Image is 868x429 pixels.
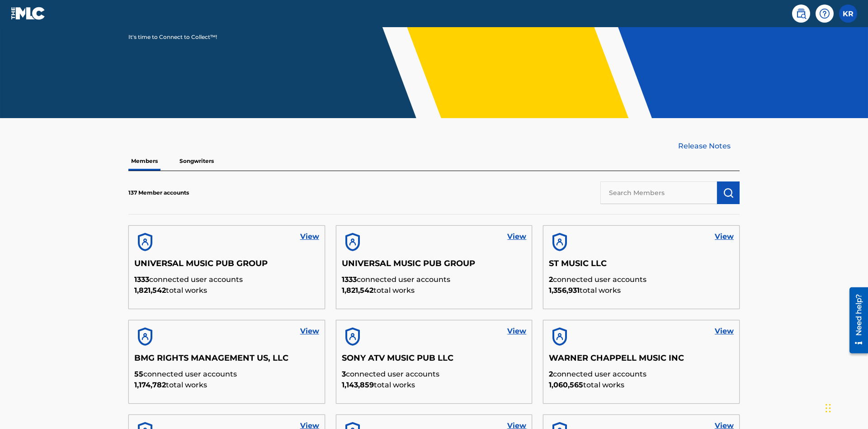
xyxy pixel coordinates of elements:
img: account [134,231,156,253]
span: 55 [134,370,143,378]
div: Drag [826,395,831,422]
img: search [796,8,807,19]
p: total works [549,285,734,296]
p: connected user accounts [134,274,319,285]
p: total works [342,285,527,296]
span: 1333 [342,275,357,284]
div: Help [816,5,834,23]
h5: SONY ATV MUSIC PUB LLC [342,353,527,369]
div: User Menu [839,5,857,23]
p: total works [549,380,734,391]
img: Search Works [723,187,734,198]
p: connected user accounts [342,274,527,285]
h5: WARNER CHAPPELL MUSIC INC [549,353,734,369]
span: 1333 [134,275,149,284]
span: 1,174,782 [134,381,166,389]
p: connected user accounts [342,369,527,380]
p: total works [134,380,319,391]
span: 3 [342,370,346,378]
span: 1,821,542 [342,286,373,295]
a: Release Notes [678,141,740,152]
span: 1,060,565 [549,381,583,389]
a: View [507,326,526,337]
span: 2 [549,370,553,378]
p: connected user accounts [549,369,734,380]
p: Members [128,152,160,171]
a: View [507,231,526,242]
p: 137 Member accounts [128,189,189,197]
p: Songwriters [177,152,217,171]
img: account [342,326,363,348]
p: total works [134,285,319,296]
p: connected user accounts [134,369,319,380]
a: View [300,231,319,242]
h5: UNIVERSAL MUSIC PUB GROUP [134,258,319,274]
span: 1,821,542 [134,286,166,295]
img: account [549,326,571,348]
span: 2 [549,275,553,284]
a: Public Search [792,5,810,23]
img: account [549,231,571,253]
a: View [715,231,734,242]
p: total works [342,380,527,391]
img: account [342,231,363,253]
a: View [300,326,319,337]
iframe: Resource Center [843,284,868,358]
input: Search Members [600,181,717,204]
img: account [134,326,156,348]
span: 1,356,931 [549,286,580,295]
h5: UNIVERSAL MUSIC PUB GROUP [342,258,527,274]
span: 1,143,859 [342,381,374,389]
a: View [715,326,734,337]
h5: ST MUSIC LLC [549,258,734,274]
img: help [819,8,830,19]
p: connected user accounts [549,274,734,285]
p: It's time to Connect to Collect™! [128,33,285,41]
img: MLC Logo [11,7,46,20]
iframe: Chat Widget [823,386,868,429]
h5: BMG RIGHTS MANAGEMENT US, LLC [134,353,319,369]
